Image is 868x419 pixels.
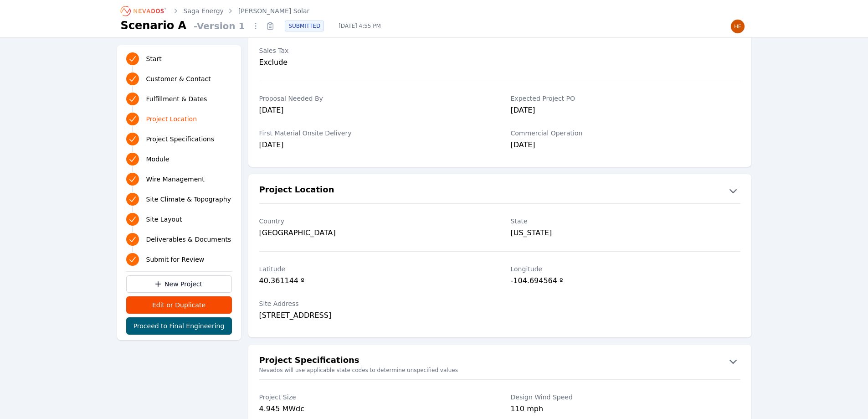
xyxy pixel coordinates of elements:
[126,317,232,335] button: Proceed to Final Engineering
[511,393,740,402] label: Design Wind Speed
[511,228,740,238] div: [US_STATE]
[511,403,740,416] div: 110 mph
[511,140,740,152] div: [DATE]
[259,393,489,402] label: Project Size
[331,22,388,30] span: [DATE] 4:55 PM
[146,94,207,103] span: Fulfillment & Dates
[248,367,751,374] small: Nevados will use applicable state codes to determine unspecified values
[146,255,205,264] span: Submit for Review
[146,114,197,124] span: Project Location
[259,183,334,198] h2: Project Location
[259,105,489,118] div: [DATE]
[259,46,489,55] label: Sales Tax
[146,155,169,164] span: Module
[126,275,232,293] a: New Project
[126,296,232,314] button: Edit or Duplicate
[259,57,489,68] div: Exclude
[146,235,231,244] span: Deliverables & Documents
[248,183,751,198] button: Project Location
[121,18,187,33] h1: Scenario A
[184,6,224,16] a: Saga Energy
[259,264,489,274] label: Latitude
[259,403,489,416] div: 4.945 MWdc
[511,94,740,103] label: Expected Project PO
[259,228,489,238] div: [GEOGRAPHIC_DATA]
[146,175,205,184] span: Wire Management
[248,354,751,368] button: Project Specifications
[259,94,489,103] label: Proposal Needed By
[511,275,740,288] div: -104.694564 º
[146,215,182,224] span: Site Layout
[511,264,740,274] label: Longitude
[190,20,248,32] span: - Version 1
[146,195,231,204] span: Site Climate & Topography
[730,19,745,34] img: Henar Luque
[146,74,211,83] span: Customer & Contact
[259,310,489,323] div: [STREET_ADDRESS]
[285,21,324,31] div: SUBMITTED
[259,299,489,308] label: Site Address
[259,129,489,138] label: First Material Onsite Delivery
[511,105,740,118] div: [DATE]
[259,275,489,288] div: 40.361144 º
[146,54,162,63] span: Start
[126,51,232,268] nav: Progress
[238,6,309,16] a: [PERSON_NAME] Solar
[259,354,360,368] h2: Project Specifications
[259,217,489,226] label: Country
[121,4,310,18] nav: Breadcrumb
[511,217,740,226] label: State
[511,129,740,138] label: Commercial Operation
[259,140,489,152] div: [DATE]
[146,134,215,144] span: Project Specifications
